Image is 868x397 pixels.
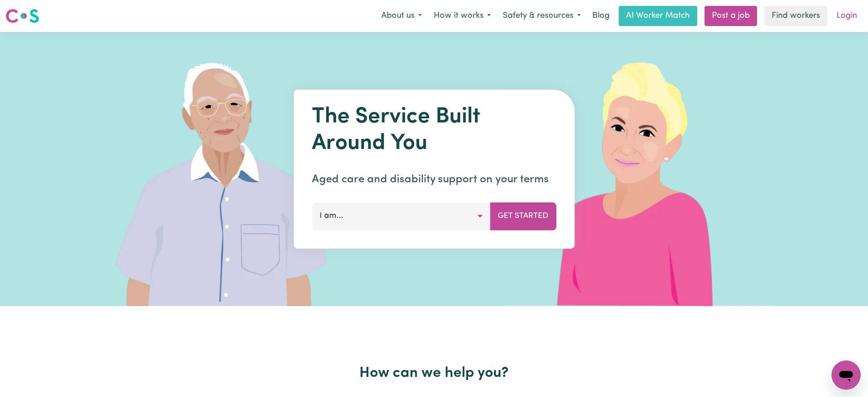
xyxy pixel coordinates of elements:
h2: How can we help you? [138,365,730,382]
a: AI Worker Match [619,6,697,26]
h1: The Service Built Around You [312,104,556,157]
a: Find workers [764,6,827,26]
a: Post a job [705,6,757,26]
button: About us [375,6,428,26]
button: I am... [312,202,490,230]
iframe: Button to launch messaging window [831,360,861,390]
button: Safety & resources [497,6,587,26]
img: Careseekers logo [5,8,39,24]
a: Login [831,6,863,26]
a: Careseekers logo [5,5,39,26]
p: Aged care and disability support on your terms [312,171,556,188]
a: Blog [587,6,615,26]
button: Get Started [490,202,556,230]
button: How it works [428,6,497,26]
